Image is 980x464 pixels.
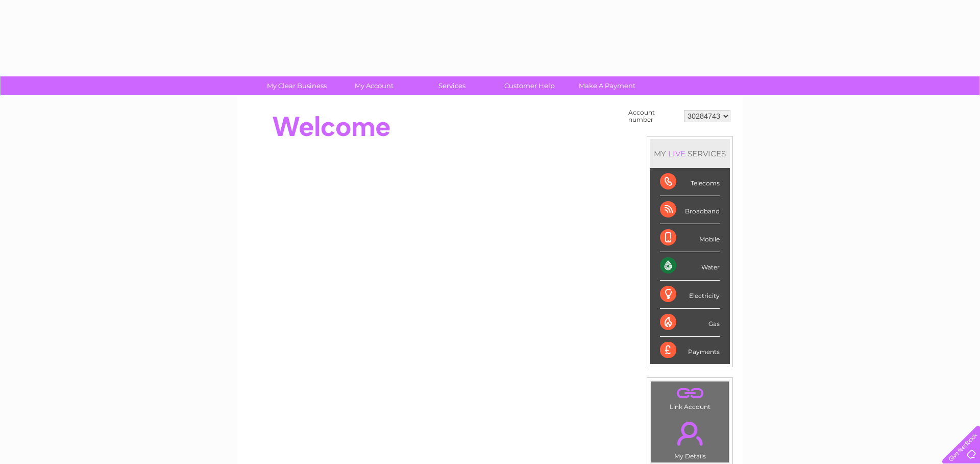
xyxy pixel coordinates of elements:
div: Gas [660,309,720,337]
div: Mobile [660,224,720,252]
a: . [653,384,726,402]
td: Account number [626,106,681,126]
div: LIVE [666,149,688,158]
div: Payments [660,337,720,364]
a: Services [410,76,494,95]
a: . [653,416,726,451]
div: MY SERVICES [650,139,730,168]
a: Customer Help [487,76,572,95]
div: Broadband [660,196,720,224]
a: My Account [332,76,416,95]
div: Telecoms [660,168,720,196]
div: Water [660,252,720,280]
td: My Details [650,413,729,463]
td: Link Account [650,381,729,413]
a: My Clear Business [255,76,339,95]
a: Make A Payment [565,76,649,95]
div: Electricity [660,281,720,309]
